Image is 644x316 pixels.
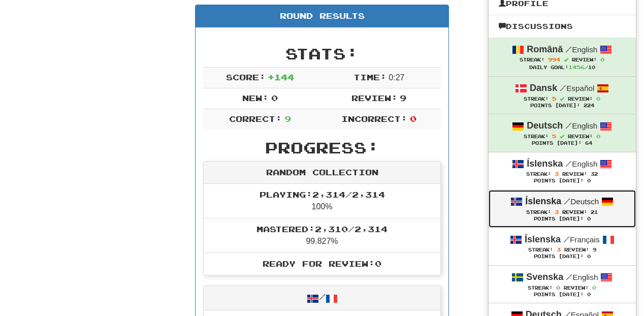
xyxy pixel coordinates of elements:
[499,178,626,184] div: Points [DATE]: 0
[196,5,448,27] div: Round Results
[489,38,636,76] a: Română /English Streak: 994 Review: 0 Daily Goal:1456/10
[591,171,598,177] span: 32
[526,272,563,282] strong: Svenska
[525,234,561,244] strong: Íslenska
[596,133,600,139] span: 0
[400,93,406,103] span: 9
[203,139,441,156] h2: Progress:
[204,218,440,253] li: 99.827%
[499,140,626,147] div: Points [DATE]: 64
[566,273,598,281] small: English
[565,45,597,54] small: English
[563,235,570,244] span: /
[560,134,564,139] span: Streak includes today.
[499,254,626,260] div: Points [DATE]: 0
[520,57,544,62] span: Streak:
[499,292,626,298] div: Points [DATE]: 0
[203,45,441,62] h2: Stats:
[565,159,572,168] span: /
[499,64,626,71] div: Daily Goal: /10
[271,93,278,103] span: 0
[568,134,593,139] span: Review:
[591,209,598,215] span: 21
[564,197,599,206] small: Deutsch
[268,72,294,82] span: + 144
[566,272,572,281] span: /
[568,96,593,102] span: Review:
[572,57,597,62] span: Review:
[556,285,560,291] span: 0
[527,120,563,131] strong: Deutsch
[499,103,626,109] div: Points [DATE]: 224
[489,228,636,265] a: Íslenska /Français Streak: 3 Review: 9 Points [DATE]: 0
[242,93,269,103] span: New:
[555,171,559,177] span: 3
[564,197,570,206] span: /
[263,259,381,268] span: Ready for Review: 0
[555,209,559,215] span: 3
[204,162,440,184] div: Random Collection
[596,96,600,102] span: 0
[353,72,387,82] span: Time:
[526,171,551,177] span: Streak:
[489,190,636,227] a: Íslenska /Deutsch Streak: 3 Review: 21 Points [DATE]: 0
[256,224,388,234] span: Mastered: 2,310 / 2,314
[204,184,440,218] li: 100%
[284,114,291,123] span: 9
[568,64,585,70] span: 1456
[489,77,636,114] a: Dansk /Español Streak: 5 Review: 0 Points [DATE]: 224
[528,247,553,252] span: Streak:
[527,159,563,169] strong: Íslenska
[565,45,572,54] span: /
[489,20,636,33] a: Discussions
[525,196,561,206] strong: Íslenska
[565,160,597,168] small: English
[499,216,626,223] div: Points [DATE]: 0
[341,114,407,123] span: Incorrect:
[410,114,416,123] span: 0
[560,84,594,92] small: Español
[489,266,636,303] a: Svenska /English Streak: 0 Review: 0 Points [DATE]: 0
[593,247,596,252] span: 9
[548,56,560,62] span: 994
[562,209,587,215] span: Review:
[564,57,568,62] span: Streak includes today.
[560,83,566,92] span: /
[530,83,557,93] strong: Dansk
[389,73,404,82] span: 0 : 27
[489,114,636,151] a: Deutsch /English Streak: 5 Review: 0 Points [DATE]: 64
[229,114,282,123] span: Correct:
[564,247,589,252] span: Review:
[552,96,556,102] span: 5
[524,96,549,102] span: Streak:
[489,152,636,189] a: Íslenska /English Streak: 3 Review: 32 Points [DATE]: 0
[351,93,398,103] span: Review:
[560,97,564,101] span: Streak includes today.
[260,189,385,199] span: Playing: 2,314 / 2,314
[526,209,551,215] span: Streak:
[528,285,553,291] span: Streak:
[592,285,596,291] span: 0
[527,44,563,54] strong: Română
[524,134,549,139] span: Streak:
[600,56,604,62] span: 0
[552,133,556,139] span: 5
[557,246,561,252] span: 3
[204,286,440,310] div: /
[565,121,597,130] small: English
[562,171,587,177] span: Review:
[564,285,589,291] span: Review:
[565,121,572,130] span: /
[226,72,266,82] span: Score:
[563,235,600,244] small: Français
